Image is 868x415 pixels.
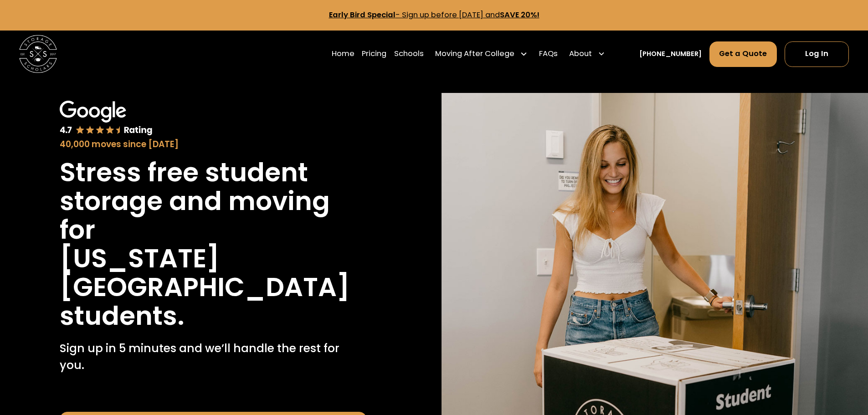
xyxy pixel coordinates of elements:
[394,41,424,67] a: Schools
[19,35,57,73] img: Storage Scholars main logo
[785,41,849,67] a: Log In
[569,48,592,60] div: About
[332,41,354,67] a: Home
[362,41,386,67] a: Pricing
[639,49,702,59] a: [PHONE_NUMBER]
[709,41,777,67] a: Get a Quote
[329,10,539,20] a: Early Bird Special- Sign up before [DATE] andSAVE 20%!
[19,35,57,73] a: home
[60,101,153,136] img: Google 4.7 star rating
[60,244,367,302] h1: [US_STATE][GEOGRAPHIC_DATA]
[60,340,367,374] p: Sign up in 5 minutes and we’ll handle the rest for you.
[500,10,539,20] strong: SAVE 20%!
[60,158,367,244] h1: Stress free student storage and moving for
[539,41,558,67] a: FAQs
[60,302,185,330] h1: students.
[329,10,395,20] strong: Early Bird Special
[431,41,532,67] div: Moving After College
[435,48,514,60] div: Moving After College
[565,41,609,67] div: About
[60,138,367,151] div: 40,000 moves since [DATE]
